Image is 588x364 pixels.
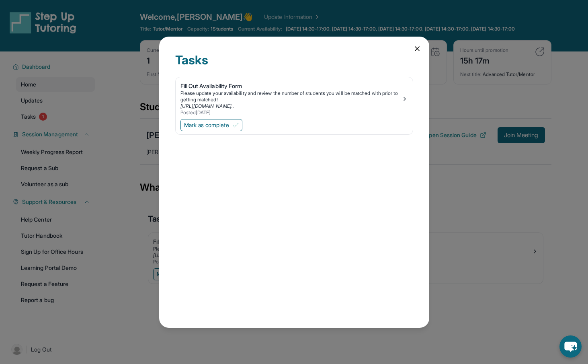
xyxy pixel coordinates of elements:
[232,122,239,128] img: Mark as complete
[176,77,413,117] a: Fill Out Availability FormPlease update your availability and review the number of students you w...
[180,119,242,131] button: Mark as complete
[184,121,229,129] span: Mark as complete
[180,109,402,116] div: Posted [DATE]
[559,335,582,358] button: chat-button
[180,90,402,103] div: Please update your availability and review the number of students you will be matched with prior ...
[180,82,402,90] div: Fill Out Availability Form
[175,53,413,77] div: Tasks
[180,103,234,109] a: [URL][DOMAIN_NAME]..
